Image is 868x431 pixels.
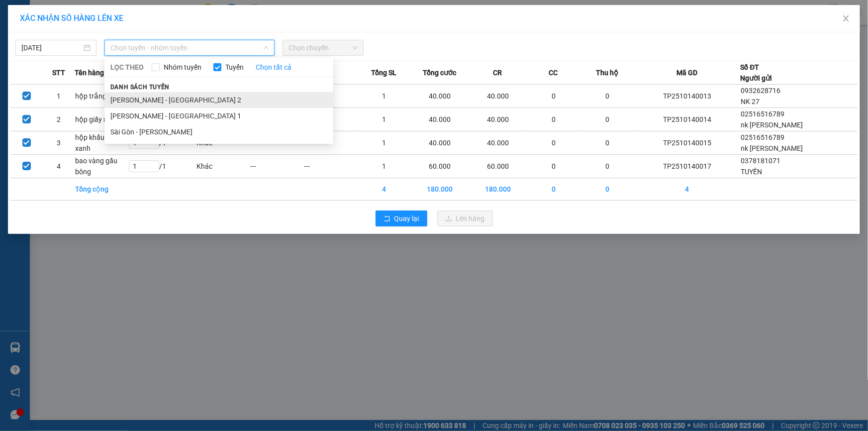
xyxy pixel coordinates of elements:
[384,215,390,223] span: rollback
[741,110,785,118] span: 02516516789
[104,83,176,92] span: Danh sách tuyến
[221,62,248,73] span: Tuyến
[160,62,205,73] span: Nhóm tuyến
[104,124,333,140] li: Sài Gòn - [PERSON_NAME]
[75,108,129,131] td: hộp giấy nhỏ
[376,211,427,226] button: rollbackQuay lại
[527,155,580,178] td: 0
[527,85,580,108] td: 0
[580,108,634,131] td: 0
[52,67,65,78] span: STT
[43,131,75,155] td: 3
[634,155,741,178] td: TP2510140017
[43,108,75,131] td: 2
[634,108,741,131] td: TP2510140014
[43,155,75,178] td: 4
[469,178,527,201] td: 180.000
[580,155,634,178] td: 0
[411,131,469,155] td: 40.000
[303,155,357,178] td: ---
[357,108,411,131] td: 1
[596,67,618,78] span: Thu hộ
[21,42,82,53] input: 15/10/2025
[20,13,123,23] span: XÁC NHẬN SỐ HÀNG LÊN XE
[75,178,129,201] td: Tổng cộng
[357,131,411,155] td: 1
[832,5,860,33] button: Close
[741,62,772,84] div: Số ĐT Người gửi
[256,62,291,73] a: Chọn tất cả
[580,178,634,201] td: 0
[527,108,580,131] td: 0
[527,131,580,155] td: 0
[75,85,129,108] td: hộp trắng dcnk
[469,85,527,108] td: 40.000
[110,40,269,55] span: Chọn tuyến - nhóm tuyến
[411,178,469,201] td: 180.000
[128,155,196,178] td: / 1
[549,67,558,78] span: CC
[357,178,411,201] td: 4
[104,92,333,108] li: [PERSON_NAME] - [GEOGRAPHIC_DATA] 2
[411,155,469,178] td: 60.000
[43,85,75,108] td: 1
[493,67,502,78] span: CR
[357,155,411,178] td: 1
[634,85,741,108] td: TP2510140013
[371,67,396,78] span: Tổng SL
[469,108,527,131] td: 40.000
[741,133,785,141] span: 02516516789
[469,131,527,155] td: 40.000
[741,87,781,95] span: 0932628716
[423,67,456,78] span: Tổng cước
[75,67,104,78] span: Tên hàng
[75,155,129,178] td: bao vàng gấu bông
[104,108,333,124] li: [PERSON_NAME] - [GEOGRAPHIC_DATA] 1
[394,213,419,224] span: Quay lại
[527,178,580,201] td: 0
[196,155,250,178] td: Khác
[250,155,303,178] td: ---
[634,131,741,155] td: TP2510140015
[411,108,469,131] td: 40.000
[580,131,634,155] td: 0
[741,168,763,176] span: TUYỀN
[741,144,803,152] span: nk [PERSON_NAME]
[263,45,269,51] span: down
[580,85,634,108] td: 0
[357,85,411,108] td: 1
[741,121,803,129] span: nk [PERSON_NAME]
[634,178,741,201] td: 4
[411,85,469,108] td: 40.000
[75,131,129,155] td: hộp khấu trang xanh
[741,157,781,165] span: 0378181071
[289,40,358,55] span: Chọn chuyến
[676,67,697,78] span: Mã GD
[437,211,493,226] button: uploadLên hàng
[110,62,144,73] span: LỌC THEO
[741,98,760,106] span: NK 27
[842,14,850,22] span: close
[469,155,527,178] td: 60.000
